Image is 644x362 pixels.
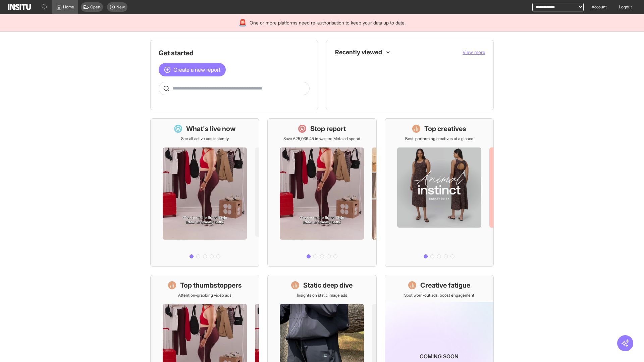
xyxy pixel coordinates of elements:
a: Stop reportSave £25,036.45 in wasted Meta ad spend [267,118,376,267]
h1: What's live now [186,124,236,133]
h1: Stop report [310,124,346,133]
h1: Top creatives [424,124,466,133]
button: Create a new report [159,63,226,76]
span: New [116,4,125,10]
a: What's live nowSee all active ads instantly [150,118,259,267]
span: Home [63,4,74,10]
h1: Get started [159,48,310,58]
button: View more [463,49,485,56]
span: View more [463,49,485,55]
h1: Top thumbstoppers [180,281,242,290]
span: Open [90,4,100,10]
a: Top creativesBest-performing creatives at a glance [385,118,494,267]
p: Attention-grabbing video ads [178,293,231,298]
div: 🚨 [238,18,247,27]
span: One or more platforms need re-authorisation to keep your data up to date. [250,19,406,26]
p: Save £25,036.45 in wasted Meta ad spend [283,136,360,141]
h1: Static deep dive [303,281,353,290]
span: Create a new report [173,66,220,74]
p: See all active ads instantly [181,136,229,141]
p: Insights on static image ads [297,293,347,298]
img: Logo [8,4,31,10]
p: Best-performing creatives at a glance [405,136,473,141]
